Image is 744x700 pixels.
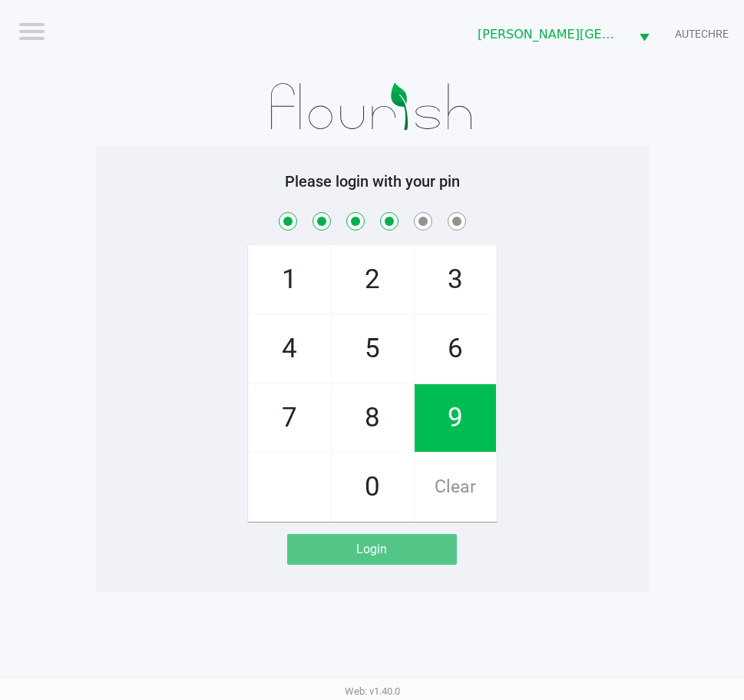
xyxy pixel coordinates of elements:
span: AUTECHRE [675,26,729,42]
span: 9 [415,384,496,452]
span: [PERSON_NAME][GEOGRAPHIC_DATA] [478,25,620,44]
span: 2 [332,246,413,314]
button: Select [630,16,659,52]
span: 4 [249,315,330,383]
span: Web: v1.40.0 [345,685,400,697]
span: 6 [415,315,496,383]
span: 7 [249,384,330,452]
span: 8 [332,384,413,452]
span: Clear [415,453,496,521]
h5: Please login with your pin [107,172,637,191]
span: 3 [415,246,496,314]
span: 0 [332,453,413,521]
span: 5 [332,315,413,383]
span: 1 [249,246,330,314]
